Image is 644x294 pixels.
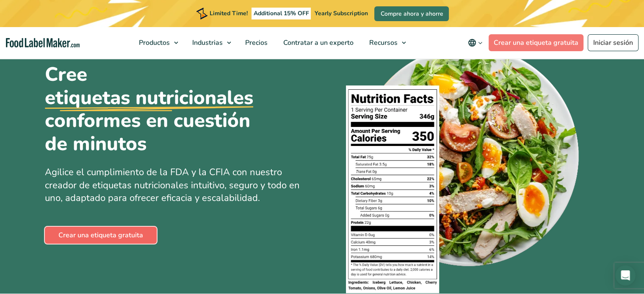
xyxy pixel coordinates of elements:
[281,38,354,47] span: Contratar a un experto
[185,27,235,58] a: Industrias
[131,27,182,58] a: Productos
[362,27,410,58] a: Recursos
[367,38,398,47] span: Recursos
[45,227,157,244] a: Crear una etiqueta gratuita
[315,9,368,17] span: Yearly Subscription
[588,34,638,51] a: Iniciar sesión
[346,40,582,294] img: Un plato de comida con una etiqueta de información nutricional encima.
[45,166,300,205] span: Agilice el cumplimiento de la FDA y la CFIA con nuestro creador de etiquetas nutricionales intuit...
[45,63,274,156] h1: Cree conformes en cuestión de minutos
[238,27,274,58] a: Precios
[190,38,224,47] span: Industrias
[615,265,636,286] div: Open Intercom Messenger
[374,6,449,21] a: Compre ahora y ahorre
[252,8,311,19] span: Additional 15% OFF
[276,27,359,58] a: Contratar a un experto
[489,34,583,51] a: Crear una etiqueta gratuita
[210,9,248,17] span: Limited Time!
[45,86,253,110] u: etiquetas nutricionales
[243,38,268,47] span: Precios
[136,38,171,47] span: Productos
